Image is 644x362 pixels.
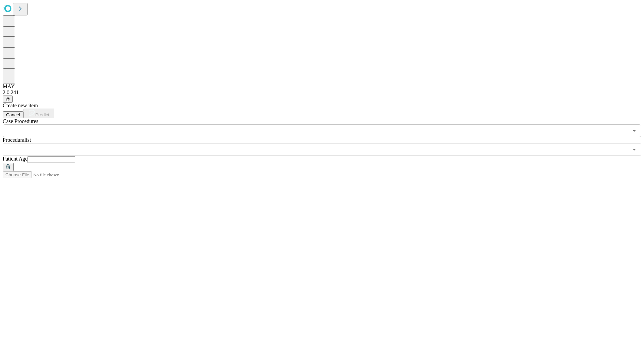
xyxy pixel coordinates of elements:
[3,137,31,143] span: Proceduralist
[3,118,38,124] span: Scheduled Procedure
[3,103,38,108] span: Create new item
[630,145,639,154] button: Open
[3,96,13,103] button: @
[5,97,10,102] span: @
[23,109,54,118] button: Predict
[3,156,28,162] span: Patient Age
[3,83,641,89] div: MAY
[3,89,641,96] div: 2.0.241
[6,112,20,117] span: Cancel
[3,111,23,118] button: Cancel
[630,126,639,135] button: Open
[35,112,49,117] span: Predict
